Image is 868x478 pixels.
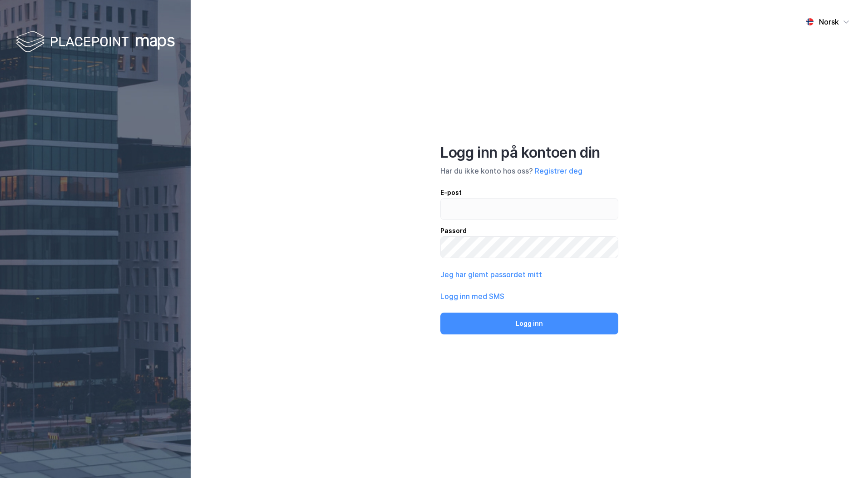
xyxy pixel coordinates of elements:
[440,269,542,280] button: Jeg har glemt passordet mitt
[440,313,618,334] button: Logg inn
[823,434,868,478] iframe: Chat Widget
[535,165,582,176] button: Registrer deg
[440,144,618,162] div: Logg inn på kontoen din
[440,225,618,236] div: Passord
[440,187,618,198] div: E-post
[16,29,175,56] img: logo-white.f07954bde2210d2a523dddb988cd2aa7.svg
[819,16,839,27] div: Norsk
[440,291,504,302] button: Logg inn med SMS
[440,165,618,176] div: Har du ikke konto hos oss?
